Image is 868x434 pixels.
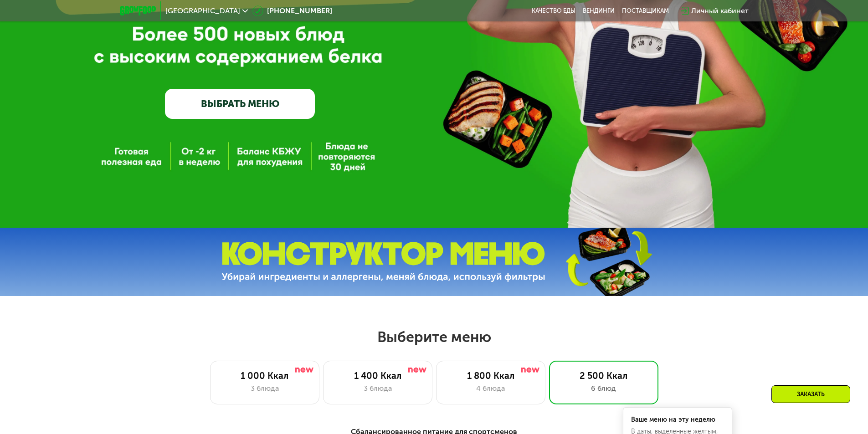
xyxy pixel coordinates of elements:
[532,7,575,15] a: Качество еды
[333,383,423,394] div: 3 блюда
[622,7,669,15] div: поставщикам
[446,383,536,394] div: 4 блюда
[631,417,724,423] div: Ваше меню на эту неделю
[165,7,240,15] span: [GEOGRAPHIC_DATA]
[220,370,310,381] div: 1 000 Ккал
[583,7,615,15] a: Вендинги
[333,370,423,381] div: 1 400 Ккал
[559,370,649,381] div: 2 500 Ккал
[691,5,749,16] div: Личный кабинет
[29,328,839,346] h2: Выберите меню
[252,5,332,16] a: [PHONE_NUMBER]
[165,89,315,119] a: ВЫБРАТЬ МЕНЮ
[559,383,649,394] div: 6 блюд
[220,383,310,394] div: 3 блюда
[771,385,850,403] div: Заказать
[446,370,536,381] div: 1 800 Ккал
